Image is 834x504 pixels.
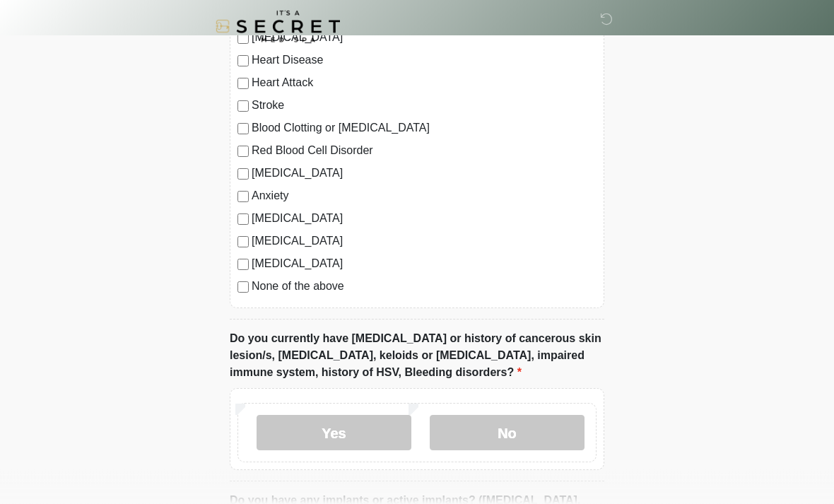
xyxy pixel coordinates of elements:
label: [MEDICAL_DATA] [252,165,597,182]
input: Heart Attack [237,78,249,90]
input: Red Blood Cell Disorder [237,146,249,158]
input: Stroke [237,101,249,112]
label: None of the above [252,279,597,295]
label: Stroke [252,98,597,115]
label: Red Blood Cell Disorder [252,143,597,160]
label: [MEDICAL_DATA] [252,233,597,250]
img: It's A Secret Med Spa Logo [216,11,340,42]
label: Heart Attack [252,75,597,92]
label: [MEDICAL_DATA] [252,211,597,228]
input: Blood Clotting or [MEDICAL_DATA] [237,124,249,135]
input: [MEDICAL_DATA] [237,214,249,225]
label: Anxiety [252,188,597,205]
label: No [430,416,585,451]
label: [MEDICAL_DATA] [252,256,597,273]
label: Heart Disease [252,52,597,69]
input: Heart Disease [237,56,249,67]
input: [MEDICAL_DATA] [237,169,249,180]
input: [MEDICAL_DATA] [237,259,249,271]
input: Anxiety [237,192,249,203]
input: None of the above [237,282,249,293]
input: [MEDICAL_DATA] [237,237,249,248]
label: Yes [257,416,411,451]
label: Blood Clotting or [MEDICAL_DATA] [252,120,597,137]
label: Do you currently have [MEDICAL_DATA] or history of cancerous skin lesion/s, [MEDICAL_DATA], keloi... [230,331,604,382]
